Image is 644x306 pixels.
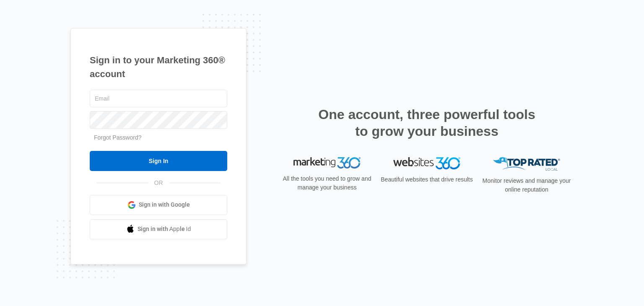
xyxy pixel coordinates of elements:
p: Monitor reviews and manage your online reputation [480,176,574,194]
a: Forgot Password? [94,134,142,141]
img: Marketing 360 [293,157,361,169]
input: Email [90,90,227,107]
a: Sign in with Apple Id [90,219,227,239]
h2: One account, three powerful tools to grow your business [316,106,538,140]
p: All the tools you need to grow and manage your business [280,174,374,192]
a: Sign in with Google [90,195,227,215]
input: Sign In [90,151,227,171]
img: Top Rated Local [493,157,560,171]
span: Sign in with Apple Id [138,225,191,233]
img: Websites 360 [393,157,460,169]
span: Sign in with Google [139,200,190,209]
span: OR [148,179,169,187]
p: Beautiful websites that drive results [380,175,474,184]
h1: Sign in to your Marketing 360® account [90,53,227,81]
